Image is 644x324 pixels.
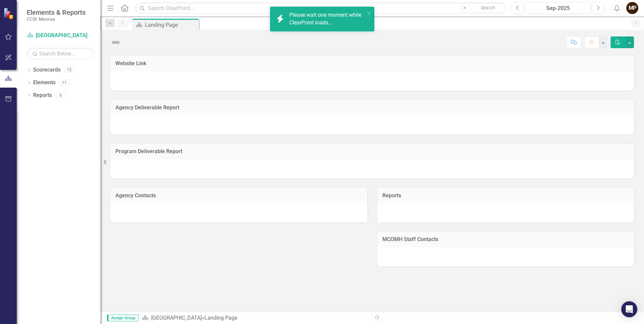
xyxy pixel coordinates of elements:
[481,5,495,10] span: Search
[115,148,629,154] h3: Program Deliverable Report
[64,67,75,73] div: 12
[3,7,15,19] img: ClearPoint Strategy
[27,48,94,60] input: Search Below...
[107,315,139,321] span: Assign Group
[367,9,372,17] button: close
[528,4,588,12] div: Sep-2025
[151,315,202,321] a: [GEOGRAPHIC_DATA]
[59,80,70,86] div: 11
[382,236,629,242] h3: MCOMH Staff Contacts
[145,21,197,29] div: Landing Page
[55,92,66,98] div: 6
[626,2,638,14] button: MP
[115,61,629,67] h3: Website Link
[33,66,61,74] a: Scorecards
[204,315,237,321] div: Landing Page
[27,16,86,22] small: CCSI: Monroe
[135,2,506,14] input: Search ClearPoint...
[289,11,365,27] div: Please wait one moment while ClearPoint loads...
[27,8,86,16] span: Elements & Reports
[33,79,56,87] a: Elements
[27,32,94,39] a: [GEOGRAPHIC_DATA]
[115,193,362,199] h3: Agency Contacts
[142,314,367,322] div: »
[382,193,629,199] h3: Reports
[526,2,590,14] button: Sep-2025
[115,105,629,111] h3: Agency Deliverable Report
[33,92,52,99] a: Reports
[110,37,121,48] img: Not Defined
[621,301,637,317] div: Open Intercom Messenger
[471,3,505,13] button: Search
